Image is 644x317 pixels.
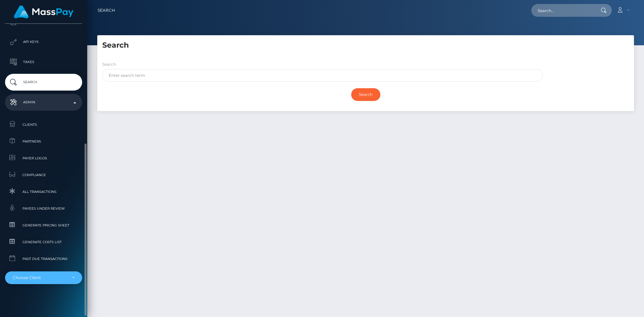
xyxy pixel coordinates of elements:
[102,69,543,82] input: Enter search term
[8,154,79,162] span: Payer Logos
[8,171,79,179] span: Compliance
[5,201,82,216] a: Payees under Review
[531,4,594,17] input: Search...
[5,218,82,232] a: Generate Pricing Sheet
[102,40,629,51] h5: Search
[5,34,82,50] a: API Keys
[8,97,79,107] p: Admin
[8,57,79,67] p: Taxes
[14,5,73,18] img: MassPay Logo
[13,275,67,280] div: Choose Client
[8,255,79,263] span: Past Due Transactions
[5,117,82,132] a: Clients
[5,235,82,249] a: Generate Costs List
[98,3,115,17] a: Search
[5,134,82,149] a: Partners
[5,54,82,70] a: Taxes
[5,271,82,284] button: Choose Client
[5,94,82,111] a: Admin
[8,77,79,87] p: Search
[5,151,82,165] a: Payer Logos
[8,37,79,47] p: API Keys
[8,188,79,196] span: All Transactions
[5,252,82,266] a: Past Due Transactions
[351,88,380,101] input: Search
[8,221,79,229] span: Generate Pricing Sheet
[5,184,82,199] a: All Transactions
[8,121,79,128] span: Clients
[5,168,82,182] a: Compliance
[8,238,79,246] span: Generate Costs List
[5,74,82,91] a: Search
[8,205,79,212] span: Payees under Review
[102,61,116,67] label: Search
[8,138,79,145] span: Partners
